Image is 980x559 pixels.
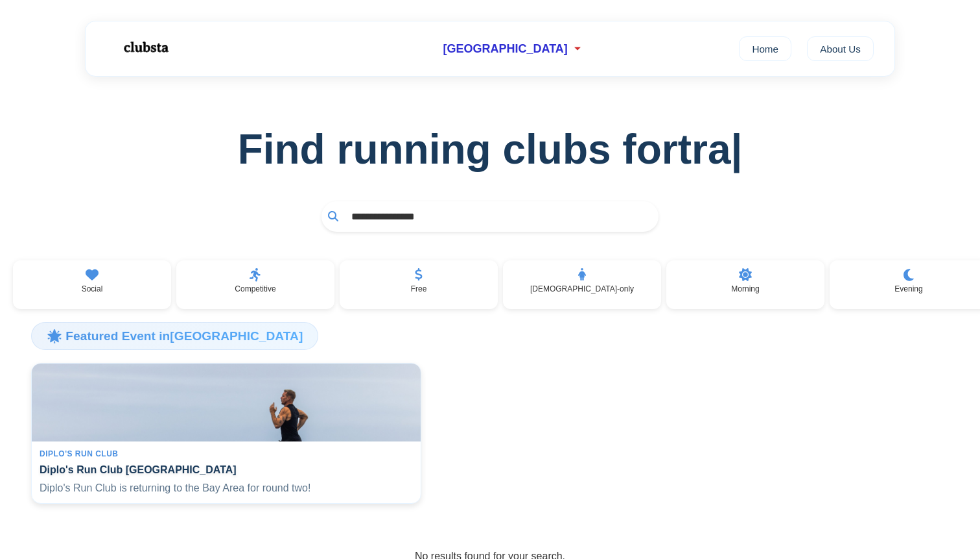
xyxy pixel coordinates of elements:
[31,322,318,349] h3: 🌟 Featured Event in [GEOGRAPHIC_DATA]
[730,126,742,173] span: |
[40,481,413,495] p: Diplo's Run Club is returning to the Bay Area for round two!
[443,42,567,56] span: [GEOGRAPHIC_DATA]
[739,36,791,61] a: Home
[40,464,413,476] h4: Diplo's Run Club [GEOGRAPHIC_DATA]
[894,284,922,293] p: Evening
[807,36,874,61] a: About Us
[82,284,103,293] p: Social
[731,284,759,293] p: Morning
[32,364,421,441] img: Diplo's Run Club San Francisco
[40,449,413,458] div: Diplo's Run Club
[678,125,743,173] span: tra
[106,31,184,64] img: Logo
[21,125,959,173] h1: Find running clubs for
[411,284,427,293] p: Free
[235,284,275,293] p: Competitive
[530,284,634,293] p: [DEMOGRAPHIC_DATA]-only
